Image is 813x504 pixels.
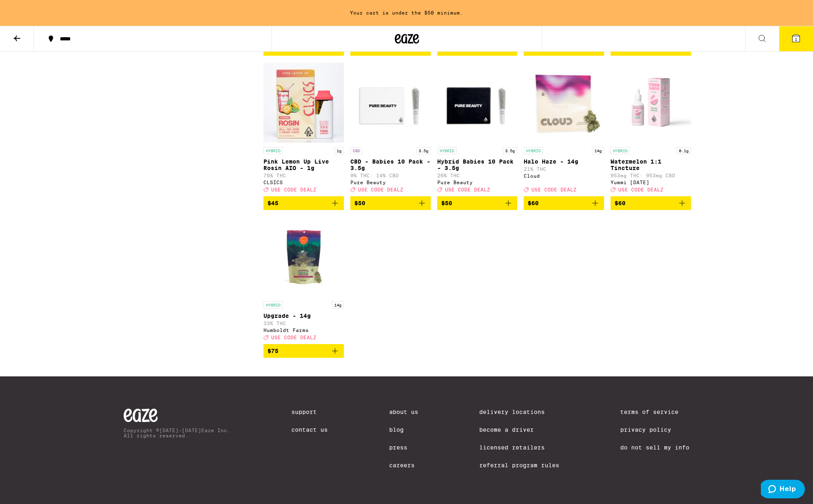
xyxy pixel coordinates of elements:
[524,173,604,178] div: Cloud
[618,187,663,192] span: USE CODE DEALZ
[358,187,403,192] span: USE CODE DEALZ
[524,196,604,210] button: Add to bag
[795,37,797,42] span: 1
[267,200,278,206] span: $45
[350,62,431,196] a: Open page for CBD - Babies 10 Pack - 3.5g from Pure Beauty
[524,62,604,196] a: Open page for Halo Haze - 14g from Cloud
[263,158,344,171] p: Pink Lemon Up Live Rosin AIO - 1g
[416,147,431,154] p: 3.5g
[761,480,805,500] iframe: Opens a widget where you can find more information
[437,173,518,178] p: 26% THC
[620,444,689,451] a: Do Not Sell My Info
[271,187,316,192] span: USE CODE DEALZ
[611,62,691,196] a: Open page for Watermelon 1:1 Tincture from Yummi Karma
[611,196,691,210] button: Add to bag
[350,173,431,178] p: 9% THC: 14% CBD
[615,200,626,206] span: $60
[524,158,604,165] p: Halo Haze - 14g
[592,147,604,154] p: 14g
[263,321,344,326] p: 33% THC
[334,147,344,154] p: 1g
[350,147,362,154] p: CBD
[620,426,689,433] a: Privacy Policy
[441,200,452,206] span: $50
[479,462,559,468] a: Referral Program Rules
[531,187,577,192] span: USE CODE DEALZ
[479,409,559,415] a: Delivery Locations
[263,313,344,319] p: Upgrade - 14g
[124,428,230,438] p: Copyright © [DATE]-[DATE] Eaze Inc. All rights reserved.
[611,173,691,178] p: 953mg THC: 953mg CBD
[263,216,344,297] img: Humboldt Farms - Upgrade - 14g
[437,158,518,171] p: Hybrid Babies 10 Pack - 3.5g
[611,62,691,143] img: Yummi Karma - Watermelon 1:1 Tincture
[263,62,344,196] a: Open page for Pink Lemon Up Live Rosin AIO - 1g from CLSICS
[676,147,691,154] p: 0.1g
[263,62,344,143] img: CLSICS - Pink Lemon Up Live Rosin AIO - 1g
[611,180,691,185] div: Yummi [DATE]
[263,301,283,309] p: HYBRID
[263,173,344,178] p: 76% THC
[389,409,418,415] a: About Us
[350,196,431,210] button: Add to bag
[350,62,431,143] img: Pure Beauty - CBD - Babies 10 Pack - 3.5g
[437,147,457,154] p: HYBRID
[263,180,344,185] div: CLSICS
[779,26,813,51] button: 1
[611,147,630,154] p: HYBRID
[350,180,431,185] div: Pure Beauty
[620,409,689,415] a: Terms of Service
[291,426,328,433] a: Contact Us
[389,426,418,433] a: Blog
[350,158,431,171] p: CBD - Babies 10 Pack - 3.5g
[503,147,517,154] p: 3.5g
[524,166,604,172] p: 21% THC
[524,147,543,154] p: HYBRID
[263,196,344,210] button: Add to bag
[437,62,518,143] img: Pure Beauty - Hybrid Babies 10 Pack - 3.5g
[267,348,278,354] span: $75
[354,200,365,206] span: $50
[479,444,559,451] a: Licensed Retailers
[611,158,691,171] p: Watermelon 1:1 Tincture
[479,426,559,433] a: Become a Driver
[263,328,344,333] div: Humboldt Farms
[524,62,604,143] img: Cloud - Halo Haze - 14g
[263,216,344,344] a: Open page for Upgrade - 14g from Humboldt Farms
[528,200,539,206] span: $60
[389,462,418,468] a: Careers
[291,409,328,415] a: Support
[437,180,518,185] div: Pure Beauty
[445,187,490,192] span: USE CODE DEALZ
[332,301,344,309] p: 14g
[437,62,518,196] a: Open page for Hybrid Babies 10 Pack - 3.5g from Pure Beauty
[263,147,283,154] p: HYBRID
[263,344,344,358] button: Add to bag
[437,196,518,210] button: Add to bag
[389,444,418,451] a: Press
[271,335,316,340] span: USE CODE DEALZ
